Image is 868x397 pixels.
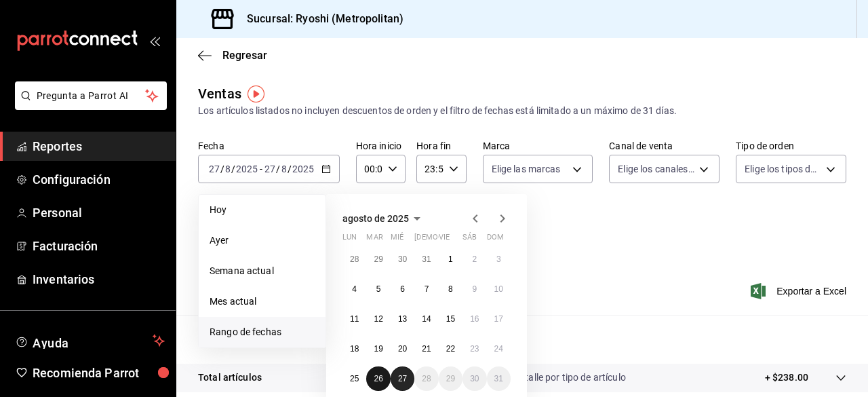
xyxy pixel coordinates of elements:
[391,337,414,361] button: 20 de agosto de 2025
[33,333,147,349] span: Ayuda
[472,254,477,264] abbr: 2 de agosto de 2025
[342,210,425,227] button: agosto de 2025
[350,344,359,354] abbr: 18 de agosto de 2025
[210,325,315,339] span: Rango de fechas
[198,83,241,104] div: Ventas
[422,314,431,324] abbr: 14 de agosto de 2025
[494,344,503,354] abbr: 24 de agosto de 2025
[198,371,262,385] p: Total artículos
[391,233,403,247] abbr: miércoles
[342,233,357,247] abbr: lunes
[288,164,292,174] span: /
[765,371,808,385] p: + $238.00
[236,11,403,27] h3: Sucursal: Ryoshi (Metropolitan)
[414,307,438,331] button: 14 de agosto de 2025
[414,247,438,271] button: 31 de julio de 2025
[398,254,407,264] abbr: 30 de julio de 2025
[487,277,511,301] button: 10 de agosto de 2025
[414,366,438,391] button: 28 de agosto de 2025
[398,344,407,354] abbr: 20 de agosto de 2025
[342,366,366,391] button: 25 de agosto de 2025
[33,170,165,189] span: Configuración
[222,49,267,62] span: Regresar
[391,247,414,271] button: 30 de julio de 2025
[366,366,390,391] button: 26 de agosto de 2025
[494,374,503,383] abbr: 31 de agosto de 2025
[210,233,315,248] span: Ayer
[231,164,235,174] span: /
[483,141,593,151] label: Marca
[422,254,431,264] abbr: 31 de julio de 2025
[487,233,504,247] abbr: domingo
[448,284,453,294] abbr: 8 de agosto de 2025
[350,374,359,383] abbr: 25 de agosto de 2025
[439,277,462,301] button: 8 de agosto de 2025
[494,314,503,324] abbr: 17 de agosto de 2025
[439,337,462,361] button: 22 de agosto de 2025
[366,247,390,271] button: 29 de julio de 2025
[33,204,165,222] span: Personal
[414,233,494,247] abbr: jueves
[366,277,390,301] button: 5 de agosto de 2025
[33,270,165,288] span: Inventarios
[487,247,511,271] button: 3 de agosto de 2025
[210,203,315,217] span: Hoy
[487,337,511,361] button: 24 de agosto de 2025
[753,283,846,299] button: Exportar a Excel
[472,284,477,294] abbr: 9 de agosto de 2025
[462,366,486,391] button: 30 de agosto de 2025
[462,277,486,301] button: 9 de agosto de 2025
[342,337,366,361] button: 18 de agosto de 2025
[618,162,694,176] span: Elige los canales de venta
[446,374,455,383] abbr: 29 de agosto de 2025
[9,98,167,113] a: Pregunta a Parrot AI
[470,314,479,324] abbr: 16 de agosto de 2025
[462,247,486,271] button: 2 de agosto de 2025
[391,307,414,331] button: 13 de agosto de 2025
[446,314,455,324] abbr: 15 de agosto de 2025
[439,307,462,331] button: 15 de agosto de 2025
[276,164,280,174] span: /
[260,164,262,174] span: -
[248,86,264,102] img: Tooltip marker
[208,164,220,174] input: --
[400,284,405,294] abbr: 6 de agosto de 2025
[416,141,466,151] label: Hora fin
[376,284,381,294] abbr: 5 de agosto de 2025
[374,254,382,264] abbr: 29 de julio de 2025
[264,164,276,174] input: --
[33,364,165,382] span: Recomienda Parrot
[492,162,561,176] span: Elige las marcas
[609,141,719,151] label: Canal de venta
[470,374,479,383] abbr: 30 de agosto de 2025
[33,137,165,155] span: Reportes
[149,35,160,46] button: open_drawer_menu
[374,314,382,324] abbr: 12 de agosto de 2025
[342,213,409,224] span: agosto de 2025
[422,374,431,383] abbr: 28 de agosto de 2025
[398,374,407,383] abbr: 27 de agosto de 2025
[487,366,511,391] button: 31 de agosto de 2025
[736,141,846,151] label: Tipo de orden
[425,284,429,294] abbr: 7 de agosto de 2025
[198,141,340,151] label: Fecha
[462,233,477,247] abbr: sábado
[350,314,359,324] abbr: 11 de agosto de 2025
[224,164,231,174] input: --
[414,337,438,361] button: 21 de agosto de 2025
[487,307,511,331] button: 17 de agosto de 2025
[398,314,407,324] abbr: 13 de agosto de 2025
[350,254,359,264] abbr: 28 de julio de 2025
[210,264,315,278] span: Semana actual
[198,104,846,118] div: Los artículos listados no incluyen descuentos de orden y el filtro de fechas está limitado a un m...
[342,307,366,331] button: 11 de agosto de 2025
[462,337,486,361] button: 23 de agosto de 2025
[439,247,462,271] button: 1 de agosto de 2025
[446,344,455,354] abbr: 22 de agosto de 2025
[745,162,821,176] span: Elige los tipos de orden
[342,277,366,301] button: 4 de agosto de 2025
[439,366,462,391] button: 29 de agosto de 2025
[210,295,315,309] span: Mes actual
[391,366,414,391] button: 27 de agosto de 2025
